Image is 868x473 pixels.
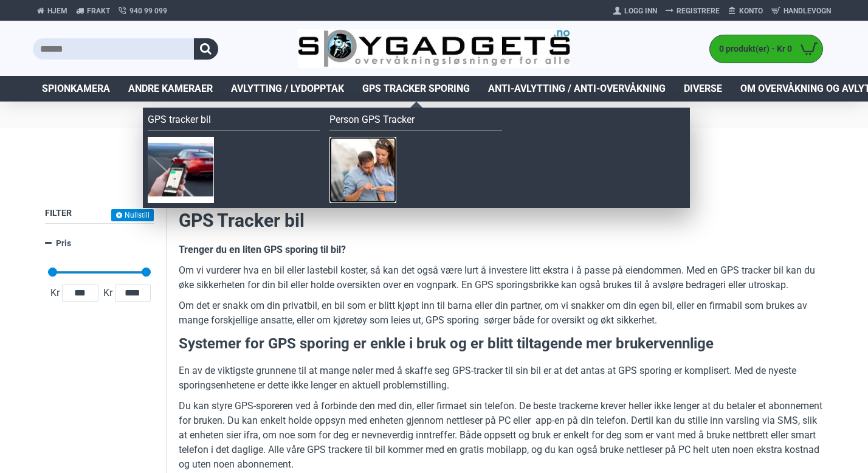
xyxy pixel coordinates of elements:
[47,5,67,16] span: Hjem
[148,137,214,203] img: GPS tracker bil
[129,5,167,16] span: 940 99 099
[767,1,835,21] a: Handlevogn
[784,5,831,16] span: Handlevogn
[42,81,110,96] span: Spionkamera
[33,147,835,178] span: GPS tracker bil
[179,244,346,255] b: Trenger du en liten GPS sporing til bil?
[739,5,763,16] span: Konto
[33,76,119,102] a: Spionkamera
[48,286,62,300] span: Kr
[179,208,823,233] h2: GPS Tracker bil
[179,263,823,292] p: Om vi vurderer hva en bil eller lastebil koster, så kan det også være lurt å investere litt ekstr...
[45,233,154,254] a: Pris
[298,29,571,69] img: SpyGadgets.no
[624,5,657,16] span: Logg Inn
[479,76,675,102] a: Anti-avlytting / Anti-overvåkning
[179,399,823,472] p: Du kan styre GPS-sporeren ved å forbinde den med din, eller firmaet sin telefon. De beste tracker...
[179,299,823,328] p: Om det er snakk om din privatbil, en bil som er blitt kjøpt inn til barna eller din partner, om v...
[179,364,823,393] p: En av de viktigste grunnene til at mange nøler med å skaffe seg GPS-tracker til sin bil er at det...
[111,209,154,221] button: Nullstill
[87,5,110,16] span: Frakt
[329,137,396,203] img: Person GPS Tracker
[488,81,666,96] span: Anti-avlytting / Anti-overvåkning
[675,76,731,102] a: Diverse
[609,1,661,21] a: Logg Inn
[362,81,470,96] span: GPS Tracker Sporing
[45,208,72,218] span: Filter
[684,81,722,96] span: Diverse
[724,1,767,21] a: Konto
[119,76,222,102] a: Andre kameraer
[710,35,822,63] a: 0 produkt(er) - Kr 0
[101,286,115,300] span: Kr
[329,112,502,131] a: Person GPS Tracker
[148,112,320,131] a: GPS tracker bil
[710,43,795,55] span: 0 produkt(er) - Kr 0
[661,1,724,21] a: Registrere
[231,81,344,96] span: Avlytting / Lydopptak
[222,76,353,102] a: Avlytting / Lydopptak
[353,76,479,102] a: GPS Tracker Sporing
[179,334,823,354] h3: Systemer for GPS sporing er enkle i bruk og er blitt tiltagende mer brukervennlige
[677,5,720,16] span: Registrere
[128,81,213,96] span: Andre kameraer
